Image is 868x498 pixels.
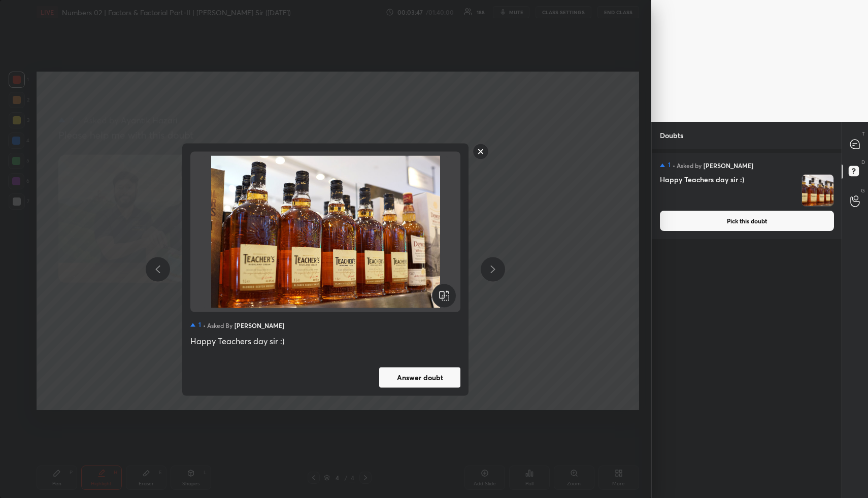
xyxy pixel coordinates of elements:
p: T [862,130,865,138]
img: 17570724128WG15Z.jpeg [203,155,448,308]
div: grid [652,149,842,498]
h5: • Asked by [203,320,232,330]
p: D [861,158,865,166]
h5: 1 [668,161,671,170]
p: G [861,187,865,194]
h4: Happy Teachers day sir :) [660,174,797,207]
h5: 1 [198,321,201,329]
h5: • Asked by [673,161,702,170]
button: Answer doubt [379,367,460,387]
div: Happy Teachers day sir :) [190,335,460,347]
button: Pick this doubt [660,211,834,231]
img: 17570724128WG15Z.jpeg [802,175,833,206]
h5: [PERSON_NAME] [235,320,284,330]
h5: [PERSON_NAME] [704,161,753,170]
p: Doubts [652,122,691,149]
